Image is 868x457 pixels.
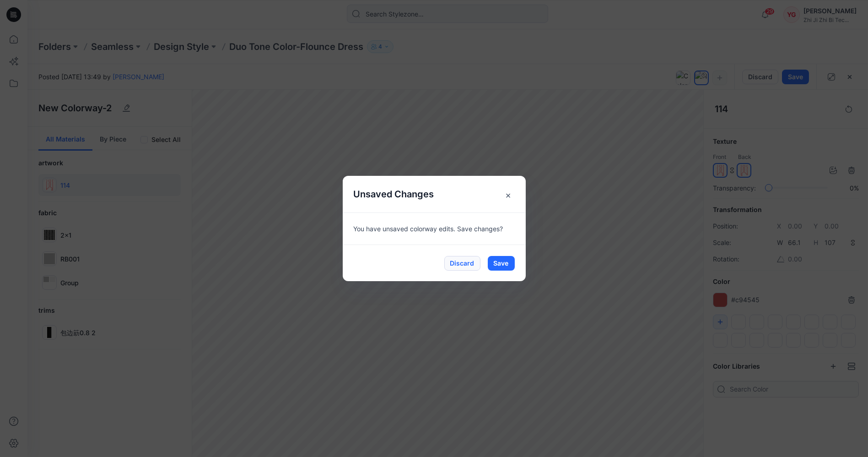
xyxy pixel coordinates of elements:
[500,187,517,203] span: ×
[444,256,480,271] button: Discard
[343,212,526,245] div: You have unsaved colorway edits. Save changes?
[343,176,445,212] h5: Unsaved Changes
[488,256,515,271] button: Save
[489,176,526,212] button: Close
